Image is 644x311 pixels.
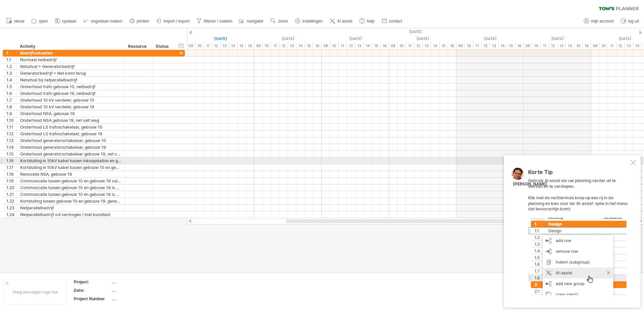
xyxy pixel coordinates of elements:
[337,19,352,24] span: AI assist
[372,42,381,49] div: 15
[616,42,625,49] div: 12
[74,279,111,285] div: Project:
[313,42,322,49] div: 16
[128,17,151,26] a: printen
[591,19,614,24] span: mijn account
[628,19,639,24] span: log uit
[515,42,524,49] div: 16
[263,42,271,49] div: 10
[20,144,121,150] div: Onderhoud generatorschakelaar, gebouw 19
[20,117,121,124] div: Onderhoud NSA gebouw 19, net valt weg
[625,42,633,49] div: 13
[482,42,490,49] div: 12
[221,42,229,49] div: 13
[20,110,121,117] div: Onderhoud NSA, gebouw 19
[187,35,254,42] div: dinsdag, 7 Oktober 2025
[6,158,17,164] div: 1.16
[6,191,17,198] div: 1.21
[347,42,355,49] div: 12
[591,42,600,49] div: 09
[296,42,305,49] div: 14
[6,70,17,76] div: 1.3
[293,17,325,26] a: instellingen
[39,19,48,24] span: open
[5,17,26,26] a: nieuw
[20,191,121,198] div: Communcatie tussen gebouw 10 en gebouw 19 is weg > net komt terug
[6,97,17,103] div: 1.7
[254,35,322,42] div: woensdag, 8 Oktober 2025
[20,57,121,63] div: Normaal netbedrijf
[212,42,221,49] div: 12
[6,63,17,70] div: 1.2
[6,144,17,150] div: 1.14
[112,279,169,285] div: ....
[358,17,377,26] a: help
[582,17,616,26] a: mijn account
[406,42,414,49] div: 11
[6,50,17,56] div: 1
[20,211,121,218] div: Netparallelbedrijf vol vermogen / met kunstlast
[431,42,440,49] div: 14
[14,19,24,24] span: nieuw
[583,42,591,49] div: 16
[3,279,66,305] div: Voeg een eigen logo toe
[278,19,288,24] span: zoom
[397,42,406,49] div: 10
[20,97,121,103] div: Onderhoud 10 kV verdeler, gebouw 10
[156,43,170,50] div: Status
[6,83,17,90] div: 1.5
[247,19,263,24] span: navigator
[328,17,354,26] a: AI assist
[498,42,507,49] div: 14
[20,104,121,110] div: Onderhoud 10 kV verdeler, gebouw 19
[254,42,263,49] div: 09
[528,169,629,178] div: Korte Tip
[619,17,641,26] a: log uit
[112,296,169,302] div: ....
[137,19,149,24] span: printen
[330,42,339,49] div: 10
[549,42,557,49] div: 12
[62,19,76,24] span: opslaan
[524,35,591,42] div: zondag, 12 Oktober 2025
[20,137,121,144] div: Onderhoud generatorschakelaar, gebouw 10
[473,42,482,49] div: 11
[367,19,375,24] span: help
[195,42,204,49] div: 10
[237,42,246,49] div: 15
[6,104,17,110] div: 1.8
[20,124,121,130] div: Onderhoud LS trafoschakelaar, gebouw 10
[128,43,149,50] div: Resource
[204,19,232,24] span: filteren / zoeken
[6,211,17,218] div: 1.24
[20,198,121,204] div: Kortsluiting tussen gebouw 10 en gebouw 19, generatorbedrijf
[20,70,121,76] div: Generatorbedrijf > Net komt terug
[20,63,121,70] div: Netuitval > Generatorbedrijf
[633,42,642,49] div: 14
[91,19,122,24] span: ongedaan maken
[6,131,17,137] div: 1.12
[53,17,78,26] a: opslaan
[20,77,121,83] div: Netuitval bij netparallelbedrijf
[155,17,192,26] a: import / export
[20,131,121,137] div: Onderhoud LS trafoschakelaar, gebouw 19
[608,42,616,49] div: 11
[195,17,234,26] a: filteren / zoeken
[600,42,608,49] div: 10
[20,164,121,171] div: Kortsluiting in 10kV kabel tussen gebouw 10 en gebouw 19
[6,164,17,171] div: 1.17
[20,158,121,164] div: Kortsluiting in 10kV kabel tussen inkoopstation en gebouw 10
[20,178,121,184] div: Communcatie tussen gebouw 10 en gebouw 19 valt weg in [GEOGRAPHIC_DATA]
[355,42,364,49] div: 13
[380,17,404,26] a: contact
[6,184,17,191] div: 1.20
[6,57,17,63] div: 1.1
[6,205,17,211] div: 1.23
[288,42,296,49] div: 13
[246,42,254,49] div: 16
[524,42,532,49] div: 09
[305,42,313,49] div: 15
[20,151,121,157] div: Onderhoud generatorschakelaar gebouw 19, net valt weg
[204,42,212,49] div: 11
[389,19,402,24] span: contact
